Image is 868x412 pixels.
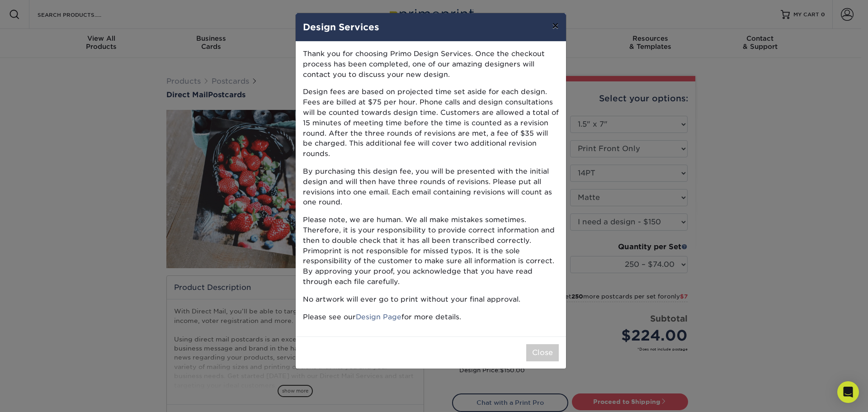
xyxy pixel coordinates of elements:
[837,381,859,403] div: Open Intercom Messenger
[545,13,566,38] button: ×
[303,87,559,159] p: Design fees are based on projected time set aside for each design. Fees are billed at $75 per hou...
[303,20,559,34] h4: Design Services
[303,294,559,305] p: No artwork will ever go to print without your final approval.
[303,49,559,80] p: Thank you for choosing Primo Design Services. Once the checkout process has been completed, one o...
[303,215,559,287] p: Please note, we are human. We all make mistakes sometimes. Therefore, it is your responsibility t...
[356,313,401,321] a: Design Page
[526,344,559,361] button: Close
[303,166,559,208] p: By purchasing this design fee, you will be presented with the initial design and will then have t...
[303,312,559,322] p: Please see our for more details.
